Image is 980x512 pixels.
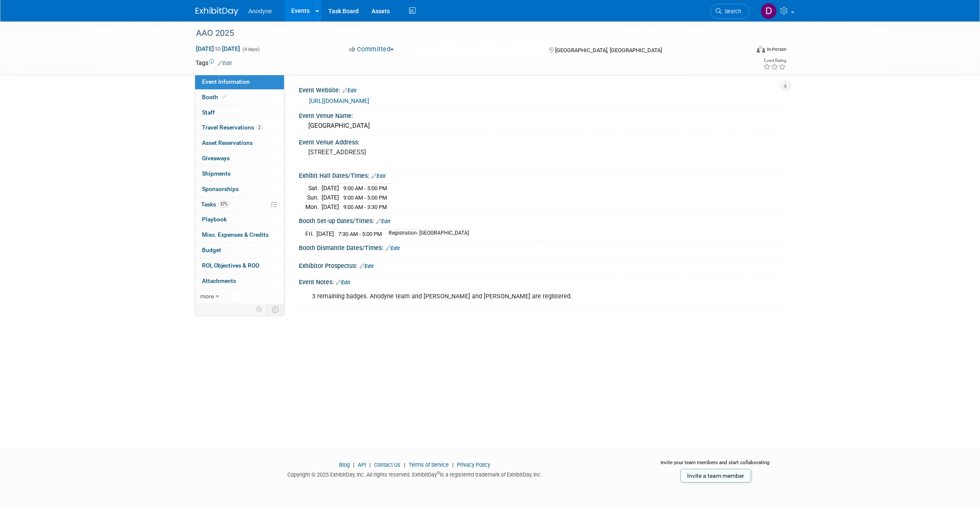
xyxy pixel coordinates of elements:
span: 9:00 AM - 5:00 PM [343,194,387,201]
td: Fri. [305,229,316,238]
td: Mon. [305,202,322,211]
a: Travel Reservations2 [195,120,284,135]
span: Booth [202,94,228,100]
div: Booth Dismantle Dates/Times: [299,241,785,253]
a: Tasks57% [195,197,284,212]
i: Booth reservation complete [222,94,226,99]
span: Playbook [202,216,227,223]
span: 7:30 AM - 5:00 PM [338,231,382,237]
span: 2 [256,124,263,131]
span: 57% [218,201,230,207]
span: | [402,462,407,468]
div: [GEOGRAPHIC_DATA] [305,119,778,132]
a: Edit [372,173,386,179]
div: 3 remaining badges. Anodyne team and [PERSON_NAME] and [PERSON_NAME] are registered. [306,288,691,305]
td: [DATE] [322,202,339,211]
div: Event Rating [763,59,786,63]
a: Attachments [195,274,284,288]
a: Contact Us [374,462,401,468]
td: Sat. [305,184,322,193]
span: [GEOGRAPHIC_DATA], [GEOGRAPHIC_DATA] [555,47,662,53]
a: Misc. Expenses & Credits [195,227,284,242]
span: Staff [202,109,215,116]
a: Edit [376,218,390,224]
a: [URL][DOMAIN_NAME] [309,97,369,104]
div: AAO 2025 [193,26,737,41]
td: [DATE] [322,184,339,193]
img: ExhibitDay [196,7,238,16]
span: Asset Reservations [202,139,253,146]
a: Staff [195,105,284,120]
td: Tags [196,59,232,67]
a: ROI, Objectives & ROO [195,258,284,273]
sup: ® [437,471,440,475]
div: In-Person [766,46,787,53]
a: Shipments [195,166,284,181]
div: Booth Set-up Dates/Times: [299,215,785,226]
span: 9:00 AM - 3:30 PM [343,204,387,210]
a: Edit [342,88,357,94]
td: [DATE] [316,229,334,238]
td: Toggle Event Tabs [266,304,284,315]
div: Invite your team members and start collaborating: [647,459,785,472]
a: Edit [218,60,232,66]
span: Event Information [202,78,250,85]
img: Dawn Jozwiak [761,3,777,19]
span: Anodyne [249,8,272,15]
span: ROI, Objectives & ROO [202,262,259,269]
a: API [358,462,366,468]
a: Event Information [195,74,284,89]
a: Search [710,4,749,19]
td: Personalize Event Tab Strip [252,304,267,315]
span: | [367,462,373,468]
span: Attachments [202,277,236,284]
a: more [195,289,284,304]
a: Edit [336,280,350,285]
span: Budget [202,247,221,253]
span: | [351,462,357,468]
div: Exhibit Hall Dates/Times: [299,169,785,180]
div: Exhibitor Prospectus: [299,259,785,271]
div: Event Format [699,44,787,57]
span: [DATE] [DATE] [196,45,240,53]
div: Event Venue Address: [299,136,785,147]
span: Travel Reservations [202,124,263,131]
td: [DATE] [322,193,339,203]
span: | [450,462,456,468]
span: Misc. Expenses & Credits [202,231,269,238]
img: Format-Inperson.png [757,46,765,53]
span: more [200,293,214,300]
a: Budget [195,243,284,258]
span: Search [722,8,741,15]
span: (4 days) [242,47,260,52]
td: Sun. [305,193,322,203]
a: Edit [360,263,374,269]
a: Giveaways [195,151,284,166]
div: Event Venue Name: [299,109,785,120]
a: Playbook [195,212,284,227]
span: to [214,45,222,52]
div: Event Website: [299,84,785,95]
td: Registration- [GEOGRAPHIC_DATA] [383,229,469,238]
a: Booth [195,90,284,105]
a: Invite a team member [680,469,751,483]
span: Giveaways [202,155,230,162]
div: Event Notes: [299,276,785,287]
div: Copyright © 2025 ExhibitDay, Inc. All rights reserved. ExhibitDay is a registered trademark of Ex... [196,469,635,479]
pre: [STREET_ADDRESS] [308,148,492,156]
a: Blog [339,462,350,468]
a: Asset Reservations [195,135,284,150]
span: Sponsorships [202,185,239,192]
span: 9:00 AM - 5:00 PM [343,185,387,191]
a: Edit [386,245,400,251]
a: Terms of Service [409,462,449,468]
span: Shipments [202,170,231,177]
a: Privacy Policy [457,462,490,468]
span: Tasks [201,201,230,208]
button: Committed [346,45,397,54]
a: Sponsorships [195,182,284,197]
